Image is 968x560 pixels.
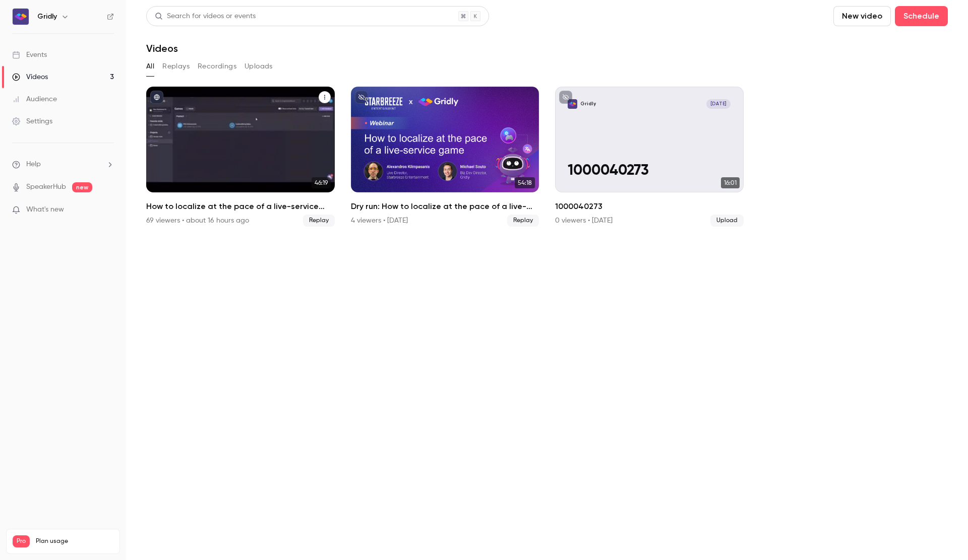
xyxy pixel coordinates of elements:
span: Pro [13,535,30,547]
button: Uploads [245,58,273,75]
h2: How to localize at the pace of a live-service game [146,200,335,213]
div: Search for videos or events [155,11,256,22]
div: Events [12,50,47,60]
a: 54:18Dry run: How to localize at the pace of a live-service game4 viewers • [DATE]Replay [351,87,539,227]
div: Keywords by Traffic [111,59,170,66]
h2: 1000040273 [555,200,744,213]
button: unpublished [559,91,572,104]
span: 16:01 [721,177,740,188]
li: help-dropdown-opener [12,159,114,170]
div: Settings [12,116,52,126]
div: Videos [12,72,48,82]
span: new [72,182,92,192]
div: v 4.0.25 [28,16,49,24]
span: Replay [303,215,335,227]
h1: Videos [146,42,178,54]
span: Upload [710,215,744,227]
button: unpublished [355,91,368,104]
section: Videos [146,6,948,554]
img: tab_domain_overview_orange.svg [27,58,35,66]
iframe: Noticeable Trigger [102,205,114,215]
button: Recordings [198,58,236,75]
h6: Gridly [37,12,57,22]
button: published [150,91,163,104]
h2: Dry run: How to localize at the pace of a live-service game [351,200,539,213]
ul: Videos [146,87,948,227]
img: tab_keywords_by_traffic_grey.svg [100,58,108,66]
div: 69 viewers • about 16 hours ago [146,216,249,226]
span: 46:19 [312,177,331,188]
div: 0 viewers • [DATE] [555,216,613,226]
a: 46:19How to localize at the pace of a live-service game69 viewers • about 16 hours agoReplay [146,87,335,227]
button: Replays [162,58,190,75]
span: [DATE] [706,99,731,109]
div: Domain: [DOMAIN_NAME] [26,26,111,34]
span: Help [26,159,41,170]
div: Domain Overview [38,59,90,66]
img: 1000040273 [568,99,577,109]
li: 1000040273 [555,87,744,227]
a: 1000040273Gridly[DATE]100004027316:0110000402730 viewers • [DATE]Upload [555,87,744,227]
img: website_grey.svg [16,26,24,34]
div: Audience [12,94,57,104]
button: All [146,58,154,75]
img: Gridly [13,9,29,25]
span: 54:18 [515,177,535,188]
li: Dry run: How to localize at the pace of a live-service game [351,87,539,227]
li: How to localize at the pace of a live-service game [146,87,335,227]
img: logo_orange.svg [16,16,24,24]
div: 4 viewers • [DATE] [351,216,408,226]
a: SpeakerHub [26,182,66,192]
span: What's new [26,204,64,215]
span: Plan usage [36,537,113,545]
p: Gridly [580,101,596,107]
p: 1000040273 [568,163,731,180]
button: New video [833,6,891,26]
button: Schedule [895,6,948,26]
span: Replay [507,215,539,227]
